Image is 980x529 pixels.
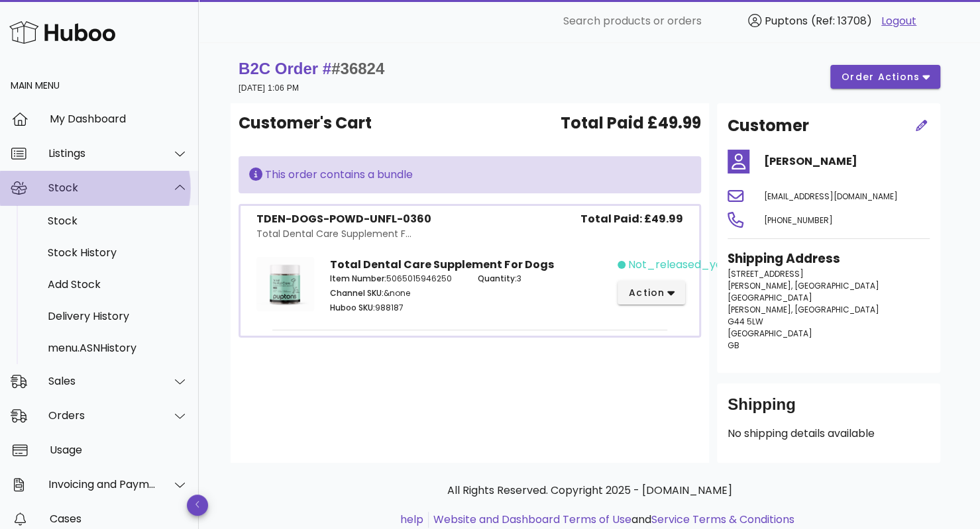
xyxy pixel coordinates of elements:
[728,304,879,315] span: [PERSON_NAME], [GEOGRAPHIC_DATA]
[330,273,386,284] span: Item Number:
[239,60,384,77] strong: B2C Order #
[728,292,812,303] span: [GEOGRAPHIC_DATA]
[48,181,156,194] div: Stock
[478,273,610,285] p: 3
[618,281,686,305] button: action
[239,111,372,135] span: Customer's Cart
[429,512,794,528] li: and
[728,268,804,279] span: [STREET_ADDRESS]
[841,70,920,84] span: order actions
[330,302,462,314] p: 988187
[48,278,188,291] div: Add Stock
[764,215,833,226] span: [PHONE_NUMBER]
[239,83,299,93] small: [DATE] 1:06 PM
[764,191,898,202] span: [EMAIL_ADDRESS][DOMAIN_NAME]
[241,483,938,499] p: All Rights Reserved. Copyright 2025 - [DOMAIN_NAME]
[478,273,517,284] span: Quantity:
[249,167,690,183] div: This order contains a bundle
[48,310,188,322] div: Delivery History
[256,211,431,227] div: TDEN-DOGS-POWD-UNFL-0360
[50,444,188,456] div: Usage
[728,394,930,426] div: Shipping
[400,512,423,527] a: help
[9,18,115,46] img: Huboo Logo
[330,287,462,299] p: &none
[48,409,156,422] div: Orders
[811,13,872,28] span: (Ref: 13708)
[728,426,930,442] p: No shipping details available
[330,273,462,285] p: 5065015946250
[728,328,812,339] span: [GEOGRAPHIC_DATA]
[330,302,375,313] span: Huboo SKU:
[830,65,940,89] button: order actions
[728,280,879,291] span: [PERSON_NAME], [GEOGRAPHIC_DATA]
[48,478,156,491] div: Invoicing and Payments
[48,246,188,259] div: Stock History
[50,113,188,125] div: My Dashboard
[881,13,916,29] a: Logout
[764,154,930,169] h4: [PERSON_NAME]
[256,257,314,311] img: Product Image
[330,287,384,299] span: Channel SKU:
[48,342,188,354] div: menu.ASNHistory
[728,250,930,268] h3: Shipping Address
[628,257,727,273] span: not_released_yet
[651,512,794,527] a: Service Terms & Conditions
[765,13,808,28] span: Puptons
[580,211,683,227] span: Total Paid: £49.99
[48,147,156,160] div: Listings
[256,227,431,241] div: Total Dental Care Supplement F...
[728,114,809,138] h2: Customer
[728,340,739,351] span: GB
[50,512,188,525] div: Cases
[330,257,553,272] strong: Total Dental Care Supplement For Dogs
[48,215,188,227] div: Stock
[728,316,763,327] span: G44 5LW
[48,375,156,387] div: Sales
[561,111,701,135] span: Total Paid £49.99
[331,60,384,77] span: #36824
[628,286,665,300] span: action
[433,512,631,527] a: Website and Dashboard Terms of Use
